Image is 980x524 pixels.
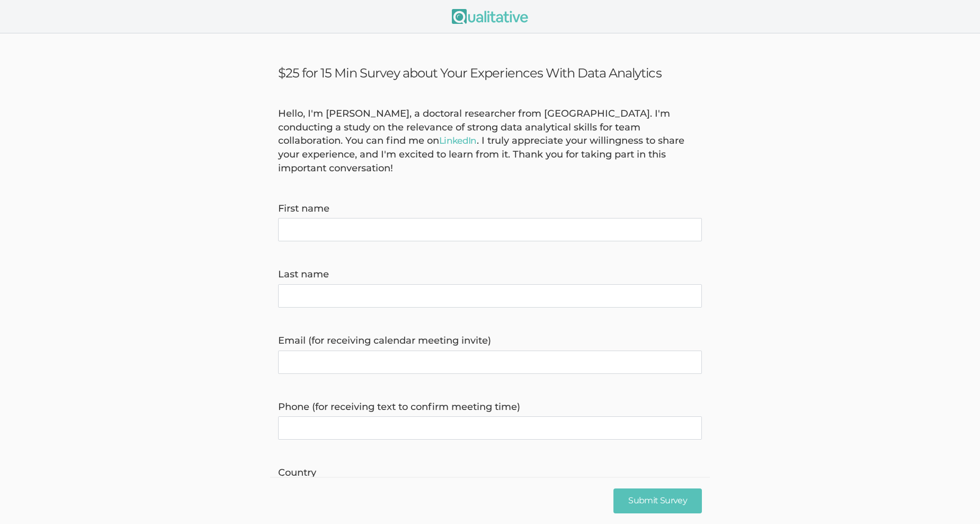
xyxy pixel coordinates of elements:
[278,268,702,282] label: Last name
[278,202,702,216] label: First name
[452,9,528,24] img: Qualitative
[278,400,702,414] label: Phone (for receiving text to confirm meeting time)
[613,488,702,513] input: Submit Survey
[439,135,477,146] a: LinkedIn
[278,65,702,81] h3: $25 for 15 Min Survey about Your Experiences With Data Analytics
[278,334,702,348] label: Email (for receiving calendar meeting invite)
[278,466,702,480] label: Country
[270,107,710,176] div: Hello, I'm [PERSON_NAME], a doctoral researcher from [GEOGRAPHIC_DATA]. I'm conducting a study on...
